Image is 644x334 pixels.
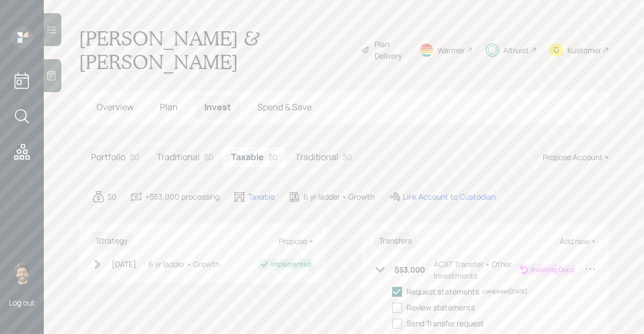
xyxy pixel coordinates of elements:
[204,151,214,163] div: $0
[567,44,601,56] div: Kustomer
[11,262,33,284] img: eric-schwartz-headshot.png
[438,44,465,56] div: Warmer
[248,191,275,202] div: Taxable
[303,191,375,202] div: 6 yr ladder • Growth
[403,191,496,202] div: Link Account to Custodian
[560,236,596,246] div: Add new +
[406,318,484,329] div: Send Transfer request
[531,265,574,275] div: Awaiting Docs
[148,258,220,270] div: 6 yr ladder • Growth
[91,152,125,162] h5: Portfolio
[107,191,117,202] div: $0
[406,286,479,297] div: Request statements
[92,232,132,250] h6: Strategy
[271,259,311,269] div: Implemented
[268,151,278,163] div: $0
[543,151,609,163] div: Propose Account +
[204,101,231,113] span: Invest
[482,287,527,296] div: completed [DATE]
[295,152,338,162] h5: Traditional
[279,236,313,246] div: Propose +
[257,101,312,113] span: Spend & Save
[394,265,425,275] h6: $53,000
[343,151,352,163] div: $0
[160,101,178,113] span: Plan
[375,232,416,250] h6: Transfers
[157,152,200,162] h5: Traditional
[96,101,134,113] span: Overview
[9,297,35,308] div: Log out
[503,44,529,56] div: Altruist
[231,152,264,162] h5: Taxable
[130,151,139,163] div: $0
[434,258,517,281] div: ACAT Transfer • Other Investments
[375,38,406,61] div: Plan Delivery
[406,302,475,313] div: Review statements
[145,191,220,202] div: +$53,000 processing
[112,258,136,270] div: [DATE]
[79,26,352,73] h1: [PERSON_NAME] & [PERSON_NAME]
